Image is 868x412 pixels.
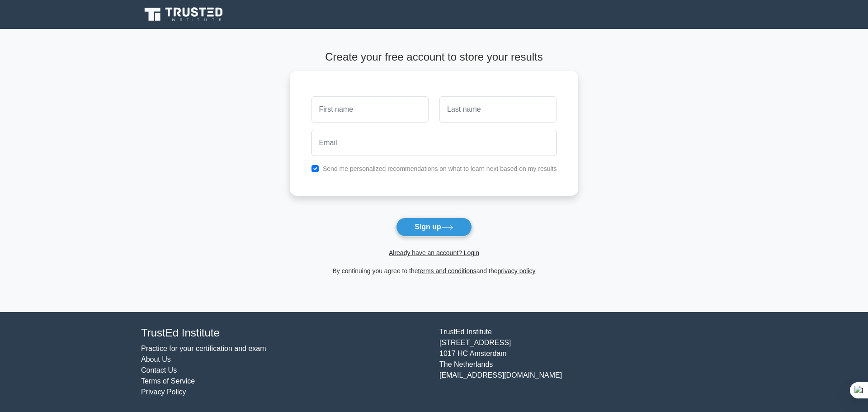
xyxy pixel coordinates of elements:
a: Privacy Policy [141,388,186,396]
a: Practice for your certification and exam [141,345,266,352]
a: Already have an account? Login [389,249,479,256]
h4: TrustEd Institute [141,327,429,340]
label: Send me personalized recommendations on what to learn next based on my results [323,165,557,172]
input: Last name [439,96,557,123]
input: Email [311,130,557,156]
a: terms and conditions [418,267,476,275]
button: Sign up [396,218,472,237]
a: privacy policy [498,267,536,275]
a: Terms of Service [141,377,195,385]
a: Contact Us [141,366,177,374]
h4: Create your free account to store your results [290,51,579,64]
div: By continuing you agree to the and the [284,265,584,276]
a: About Us [141,355,171,363]
input: First name [311,96,429,123]
div: TrustEd Institute [STREET_ADDRESS] 1017 HC Amsterdam The Netherlands [EMAIL_ADDRESS][DOMAIN_NAME] [434,327,732,398]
